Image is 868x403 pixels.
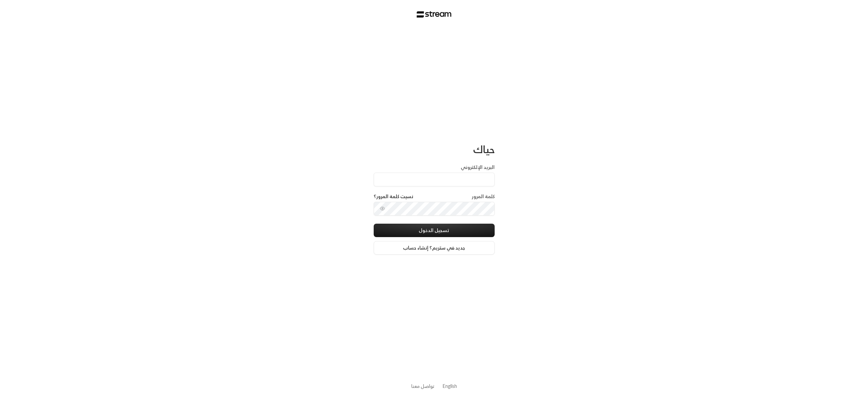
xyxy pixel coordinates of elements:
a: تواصل معنا [411,382,435,390]
a: English [443,380,457,392]
button: تسجيل الدخول [374,224,495,237]
button: تواصل معنا [411,383,435,390]
label: كلمة المرور [472,193,495,200]
span: حياك [473,140,495,158]
img: Stream Logo [417,11,451,18]
button: toggle password visibility [377,203,388,214]
a: جديد في ستريم؟ إنشاء حساب [374,241,495,255]
label: البريد الإلكتروني [461,164,495,171]
a: نسيت كلمة المرور؟ [374,193,413,200]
